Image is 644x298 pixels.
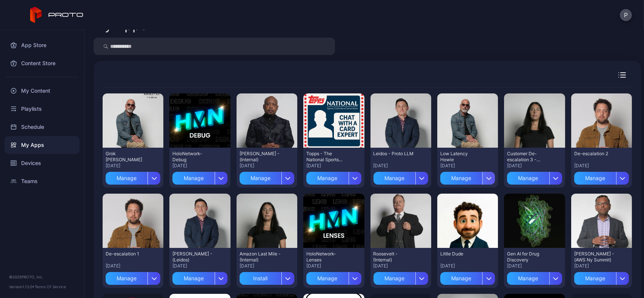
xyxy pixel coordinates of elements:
a: Content Store [5,54,80,72]
div: HoloNetwork-Lenses [306,251,348,263]
div: Manage [172,272,214,285]
div: [DATE] [574,163,629,169]
div: Topps - The National Sports Card Convention [306,151,348,163]
button: Manage [507,269,562,285]
div: Manage [106,272,148,285]
div: De-escalation 2 [574,151,616,157]
div: [DATE] [172,263,227,269]
div: [DATE] [373,263,428,269]
div: [DATE] [106,263,160,269]
button: Manage [106,269,160,285]
div: Customer De-escalation 3 - (Amazon Last Mile) [507,151,549,163]
div: Manage [240,172,281,185]
button: Manage [507,169,562,185]
div: HoloNetwork-Debug [172,151,214,163]
div: Manage [507,172,549,185]
button: Manage [373,169,428,185]
div: Manage [306,272,348,285]
button: Install [240,269,294,285]
button: Manage [373,269,428,285]
div: Swami - (AWS Ny Summit) [574,251,616,263]
div: Manage [440,272,482,285]
button: Manage [440,269,495,285]
div: My Apps [94,19,147,32]
div: Manage [574,272,616,285]
button: Manage [306,269,361,285]
button: Manage [574,169,629,185]
div: Roosevelt - (Internal) [373,251,415,263]
div: Eric M - (Leidos) [172,251,214,263]
button: Manage [306,169,361,185]
div: [DATE] [240,163,294,169]
a: Schedule [5,118,80,136]
a: Playlists [5,100,80,118]
a: App Store [5,36,80,54]
div: [DATE] [440,263,495,269]
div: Manage [172,172,214,185]
div: [DATE] [507,263,562,269]
div: Manage [106,172,148,185]
div: Manage [306,172,348,185]
a: My Apps [5,136,80,154]
button: P [620,9,632,21]
div: Manage [507,272,549,285]
button: Manage [440,169,495,185]
div: [DATE] [373,163,428,169]
a: Terms Of Service [35,284,66,289]
div: [DATE] [440,163,495,169]
button: Manage [106,169,160,185]
button: Manage [172,269,227,285]
div: [DATE] [507,163,562,169]
div: [DATE] [172,163,227,169]
div: [DATE] [574,263,629,269]
div: Install [240,272,281,285]
div: Daymond John - (Internal) [240,151,281,163]
div: Manage [574,172,616,185]
div: [DATE] [106,163,160,169]
div: Little Dude [440,251,482,257]
a: Teams [5,172,80,190]
div: Amazon Last Mile - (Internal) [240,251,281,263]
div: © 2025 PROTO, Inc. [9,274,75,280]
div: Manage [440,172,482,185]
div: Grok Howie Mandel [106,151,147,163]
div: De-escalation 1 [106,251,147,257]
div: Low Latency Howie [440,151,482,163]
div: Manage [373,272,415,285]
button: Manage [574,269,629,285]
div: Gen AI for Drug Discovery [507,251,549,263]
a: Devices [5,154,80,172]
div: Leidos - Proto LLM [373,151,415,157]
div: Manage [373,172,415,185]
a: My Content [5,82,80,100]
span: Version 1.13.0 • [9,284,35,289]
div: [DATE] [306,263,361,269]
div: [DATE] [306,163,361,169]
button: Manage [240,169,294,185]
button: Manage [172,169,227,185]
div: [DATE] [240,263,294,269]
